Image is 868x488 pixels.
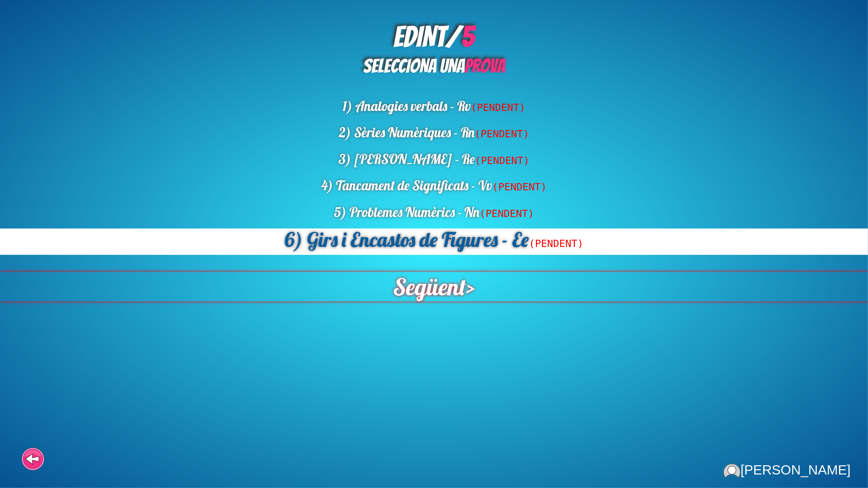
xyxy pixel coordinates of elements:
span: (PENDENT) [480,208,534,219]
span: (PENDENT) [471,102,525,113]
span: 5 [462,21,475,52]
div: [PERSON_NAME] [723,462,851,478]
span: SELECCIONA UNA [363,56,505,76]
span: (PENDENT) [475,128,529,140]
span: (PENDENT) [529,238,584,249]
span: (PENDENT) [492,181,547,193]
span: Següent [393,272,466,301]
span: PROVA [464,56,505,76]
div: Tornar al pas anterior [17,447,48,478]
b: EDINT/ [394,21,475,52]
span: (PENDENT) [475,155,530,166]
